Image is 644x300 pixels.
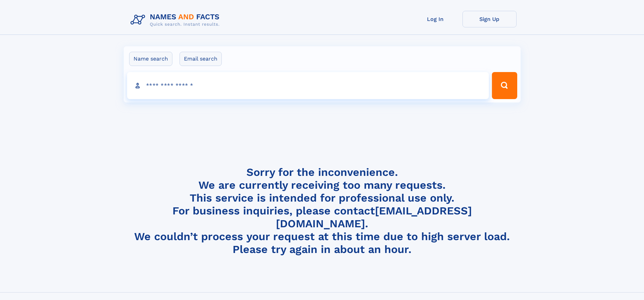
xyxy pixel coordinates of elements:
[127,72,489,99] input: search input
[128,166,517,256] h4: Sorry for the inconvenience. We are currently receiving too many requests. This service is intend...
[408,11,462,27] a: Log In
[129,52,172,66] label: Name search
[180,52,222,66] label: Email search
[492,72,517,99] button: Search Button
[128,11,225,29] img: Logo Names and Facts
[276,204,472,230] a: [EMAIL_ADDRESS][DOMAIN_NAME]
[462,11,517,27] a: Sign Up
